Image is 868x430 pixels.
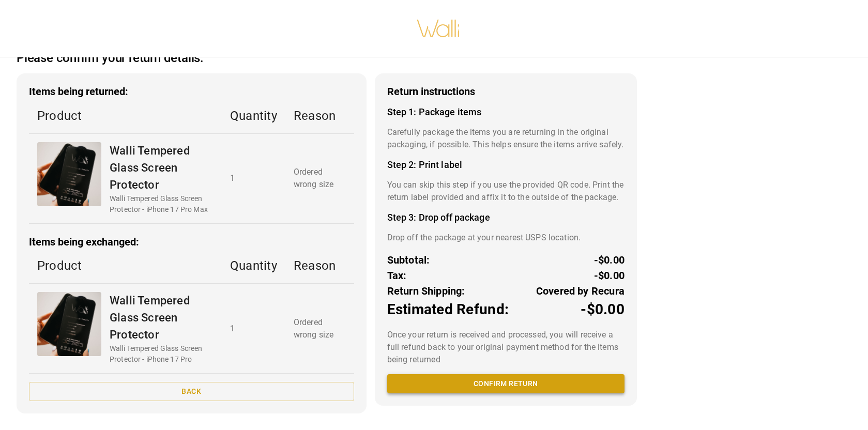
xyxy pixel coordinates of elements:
[230,172,277,185] p: 1
[387,374,625,393] button: Confirm return
[387,106,625,118] h4: Step 1: Package items
[37,256,214,275] p: Product
[387,179,625,204] p: You can skip this step if you use the provided QR code. Print the return label provided and affix...
[110,142,214,193] p: Walli Tempered Glass Screen Protector
[387,159,625,171] h4: Step 2: Print label
[387,299,509,320] p: Estimated Refund:
[294,106,346,125] p: Reason
[110,193,214,215] p: Walli Tempered Glass Screen Protector - iPhone 17 Pro Max
[230,323,277,335] p: 1
[594,268,625,283] p: -$0.00
[37,106,214,125] p: Product
[387,212,625,223] h4: Step 3: Drop off package
[230,106,277,125] p: Quantity
[416,6,461,51] img: walli-inc.myshopify.com
[387,268,407,283] p: Tax:
[387,232,625,244] p: Drop off the package at your nearest USPS location.
[387,86,625,98] h3: Return instructions
[29,236,354,248] h3: Items being exchanged:
[387,329,625,366] p: Once your return is received and processed, you will receive a full refund back to your original ...
[294,166,346,191] p: Ordered wrong size
[29,382,354,401] button: Back
[387,283,465,299] p: Return Shipping:
[387,252,430,268] p: Subtotal:
[536,283,625,299] p: Covered by Recura
[387,126,625,151] p: Carefully package the items you are returning in the original packaging, if possible. This helps ...
[294,256,346,275] p: Reason
[110,343,214,365] p: Walli Tempered Glass Screen Protector - iPhone 17 Pro
[230,256,277,275] p: Quantity
[17,51,203,66] h2: Please confirm your return details:
[294,316,346,341] p: Ordered wrong size
[581,299,625,320] p: -$0.00
[110,292,214,343] p: Walli Tempered Glass Screen Protector
[594,252,625,268] p: -$0.00
[29,86,354,98] h3: Items being returned:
